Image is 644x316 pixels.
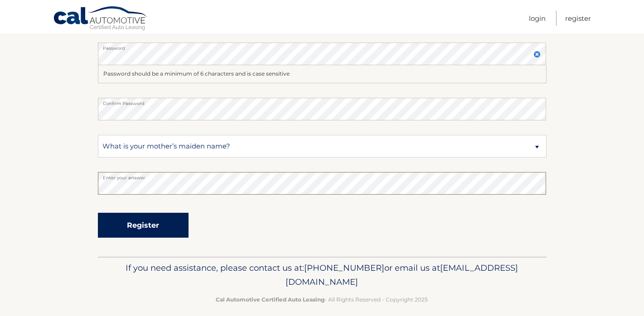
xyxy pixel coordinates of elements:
img: close.svg [533,51,541,58]
label: Enter your answer [98,172,547,179]
a: Cal Automotive [53,6,148,32]
label: Password [98,43,547,50]
a: Login [529,11,546,26]
p: - All Rights Reserved - Copyright 2025 [104,295,541,304]
a: Register [565,11,591,26]
label: Confirm Password [98,98,547,105]
button: Register [98,213,189,238]
span: [PHONE_NUMBER] [305,263,385,273]
p: If you need assistance, please contact us at: or email us at [104,261,541,290]
div: Password should be a minimum of 6 characters and is case sensitive [98,65,547,83]
strong: Cal Automotive Certified Auto Leasing [216,296,325,303]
